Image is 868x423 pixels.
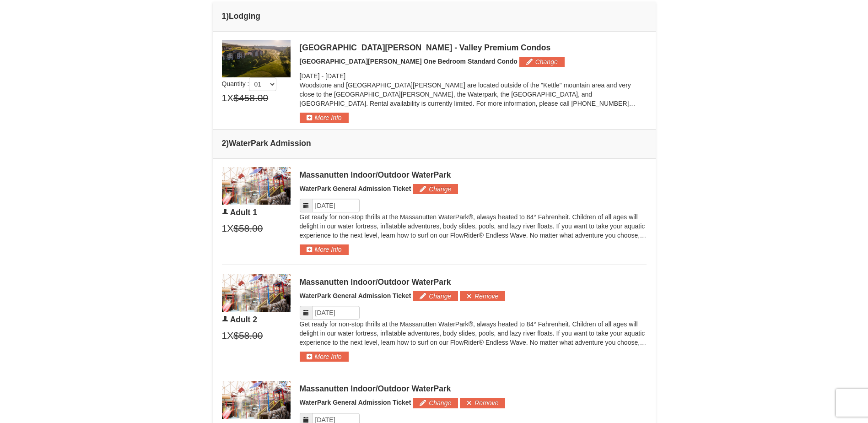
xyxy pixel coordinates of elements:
[300,58,518,65] span: [GEOGRAPHIC_DATA][PERSON_NAME] One Bedroom Standard Condo
[230,315,257,324] span: Adult 2
[300,320,647,347] p: Get ready for non-stop thrills at the Massanutten WaterPark®, always heated to 84° Fahrenheit. Ch...
[222,80,277,87] span: Quantity :
[300,352,349,362] button: More Info
[230,208,257,217] span: Adult 1
[413,398,458,408] button: Change
[300,212,647,240] p: Get ready for non-stop thrills at the Massanutten WaterPark®, always heated to 84° Fahrenheit. Ch...
[222,11,647,21] h4: 1 Lodging
[300,244,349,255] button: More Info
[222,139,647,148] h4: 2 WaterPark Admission
[300,113,349,123] button: More Info
[227,222,233,235] span: X
[226,11,229,21] span: )
[227,91,233,105] span: X
[222,329,227,342] span: 1
[222,40,291,77] img: 19219041-4-ec11c166.jpg
[300,72,320,80] span: [DATE]
[300,185,411,192] span: WaterPark General Admission Ticket
[460,398,505,408] button: Remove
[222,381,291,418] img: 6619917-1403-22d2226d.jpg
[300,292,411,299] span: WaterPark General Admission Ticket
[222,167,291,205] img: 6619917-1403-22d2226d.jpg
[325,72,345,80] span: [DATE]
[300,384,647,393] div: Massanutten Indoor/Outdoor WaterPark
[413,184,458,194] button: Change
[233,222,263,235] span: $58.00
[321,72,323,80] span: -
[222,222,227,235] span: 1
[413,291,458,301] button: Change
[519,57,565,67] button: Change
[222,274,291,312] img: 6619917-1403-22d2226d.jpg
[300,43,647,52] div: [GEOGRAPHIC_DATA][PERSON_NAME] - Valley Premium Condos
[233,91,268,105] span: $458.00
[227,329,233,342] span: X
[460,291,505,301] button: Remove
[233,329,263,342] span: $58.00
[222,91,227,105] span: 1
[300,399,411,406] span: WaterPark General Admission Ticket
[300,277,647,287] div: Massanutten Indoor/Outdoor WaterPark
[300,170,647,179] div: Massanutten Indoor/Outdoor WaterPark
[226,139,229,148] span: )
[300,81,647,108] p: Woodstone and [GEOGRAPHIC_DATA][PERSON_NAME] are located outside of the "Kettle" mountain area an...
